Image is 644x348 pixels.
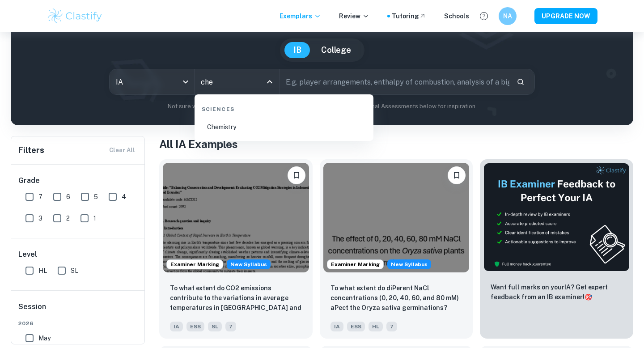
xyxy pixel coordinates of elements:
button: Bookmark [288,166,305,184]
p: Exemplars [280,11,321,21]
span: ESS [186,322,204,331]
button: IB [284,42,310,58]
span: 7 [38,192,42,202]
span: 🎯 [585,293,592,301]
h6: Grade [18,175,138,186]
span: IA [170,322,183,331]
h6: Session [18,301,138,319]
p: To what extent do CO2 emissions contribute to the variations in average temperatures in Indonesia... [170,283,302,314]
button: UPGRADE NOW [534,8,597,24]
button: Help and Feedback [476,8,491,24]
a: Schools [444,11,469,21]
span: ESS [347,322,365,331]
span: 1 [93,213,96,223]
h6: NA [503,11,513,21]
a: ThumbnailWant full marks on yourIA? Get expert feedback from an IB examiner! [480,159,633,339]
span: HL [369,322,383,331]
button: Search [513,74,528,89]
div: Starting from the May 2026 session, the ESS IA requirements have changed. We created this exempla... [387,259,431,269]
input: E.g. player arrangements, enthalpy of combustion, analysis of a big city... [280,69,509,94]
span: SL [208,322,222,331]
h6: Filters [18,144,44,157]
a: Examiner MarkingStarting from the May 2026 session, the ESS IA requirements have changed. We crea... [159,159,313,339]
li: Chemistry [198,117,370,137]
button: Close [263,76,276,88]
div: IA [110,69,194,94]
span: 4 [122,192,126,202]
a: Tutoring [392,11,426,21]
p: Want full marks on your IA ? Get expert feedback from an IB examiner! [491,282,623,302]
a: Examiner MarkingStarting from the May 2026 session, the ESS IA requirements have changed. We crea... [320,159,473,339]
span: 7 [386,322,397,331]
h6: Level [18,249,138,260]
span: 2 [66,213,70,223]
span: 3 [38,213,42,223]
img: Clastify logo [47,7,103,25]
img: ESS IA example thumbnail: To what extent do diPerent NaCl concentr [323,163,470,272]
button: Bookmark [448,166,466,184]
span: SL [71,266,78,276]
button: NA [499,7,517,25]
span: Examiner Marking [327,260,383,268]
h1: All IA Examples [159,136,633,152]
p: To what extent do diPerent NaCl concentrations (0, 20, 40, 60, and 80 mM) aPect the Oryza sativa ... [330,283,462,313]
div: Starting from the May 2026 session, the ESS IA requirements have changed. We created this exempla... [227,259,271,269]
span: 6 [66,192,70,202]
span: 2026 [18,319,138,327]
button: College [312,42,360,58]
span: 5 [94,192,98,202]
span: 7 [225,322,236,331]
div: Sciences [198,98,370,117]
span: Examiner Marking [167,260,223,268]
p: Not sure what to search for? You can always look through our example Internal Assessments below f... [18,102,626,111]
p: Review [339,11,369,21]
img: Thumbnail [483,163,630,272]
img: ESS IA example thumbnail: To what extent do CO2 emissions contribu [163,163,309,272]
span: New Syllabus [227,259,271,269]
span: May [38,333,51,343]
span: New Syllabus [387,259,431,269]
span: IA [330,322,343,331]
span: HL [38,266,47,276]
